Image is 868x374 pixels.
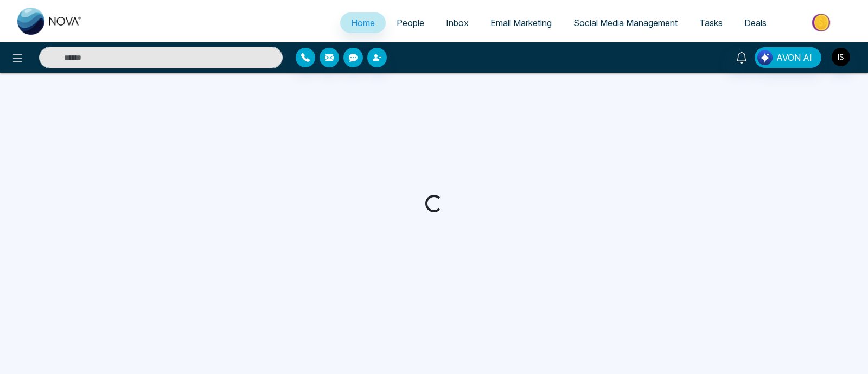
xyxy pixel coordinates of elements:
span: People [397,17,424,28]
a: Tasks [688,12,733,33]
img: Nova CRM Logo [17,8,82,35]
a: Inbox [435,12,480,33]
a: Social Media Management [563,12,688,33]
span: Home [351,17,375,28]
img: Lead Flow [757,50,773,65]
span: Inbox [446,17,469,28]
img: User Avatar [832,48,850,66]
a: Deals [733,12,777,33]
span: Tasks [699,17,723,28]
img: Market-place.gif [783,10,861,35]
span: Social Media Management [573,17,678,28]
a: Email Marketing [480,12,563,33]
button: AVON AI [755,47,821,68]
a: Home [340,12,386,33]
span: Deals [744,17,767,28]
span: AVON AI [776,51,812,64]
a: People [386,12,435,33]
span: Email Marketing [490,17,552,28]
